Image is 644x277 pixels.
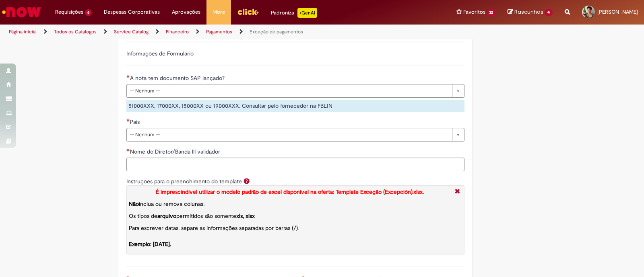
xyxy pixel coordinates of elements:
[54,29,97,35] a: Todos os Catálogos
[114,29,149,35] a: Service Catalog
[453,188,462,196] i: Fechar More information Por question_instrucciones_para_llenar
[85,9,92,16] span: 6
[6,25,423,39] ul: Trilhas de página
[126,75,130,78] span: Necessários
[130,148,222,155] span: Nome do Diretor/Banda III validador
[237,6,259,18] img: click_logo_yellow_360x200.png
[508,8,553,16] a: Rascunhos
[297,8,317,18] p: +GenAi
[157,212,176,220] strong: arquivo
[129,240,171,248] strong: Exemplo: [DATE].
[487,9,496,16] span: 32
[129,224,299,248] span: Para escrever datas, separe as informações separadas por barras (/).
[172,8,200,16] span: Aprovações
[126,178,242,185] label: Instruções para o preenchimento do template
[514,8,543,16] span: Rascunhos
[126,148,130,152] span: Necessários
[242,178,252,184] span: Ajuda para Instruções para o preenchimento do template
[126,158,464,171] input: Nome do Diretor/Banda III validador
[271,8,317,18] div: Padroniza
[55,8,83,16] span: Requisições
[130,128,448,141] span: -- Nenhum --
[126,100,464,112] div: 51000XXX, 17000XX, 15000XX ou 19000XXX. Consultar pelo fornecedor na FBL1N
[213,8,225,16] span: More
[236,212,255,220] strong: xls, xlsx
[463,8,485,16] span: Favoritos
[130,84,448,97] span: -- Nenhum --
[250,29,303,35] a: Exceção de pagamentos
[9,29,37,35] a: Página inicial
[129,200,205,207] span: inclua ou remova colunas;
[129,200,139,207] strong: Não
[129,212,255,220] span: Os tipos de permitidos são somente
[130,118,141,125] span: País
[104,8,160,16] span: Despesas Corporativas
[130,74,226,82] span: A nota tem documento SAP lançado?
[206,29,232,35] a: Pagamentos
[597,8,638,15] span: [PERSON_NAME]
[545,9,553,16] span: 4
[166,29,189,35] a: Financeiro
[156,188,424,195] strong: É imprescindível utilizar o modelo padrão de excel disponível na oferta: Template Exceção (Excepc...
[1,4,42,20] img: ServiceNow
[126,50,194,57] label: Informações de Formulário
[126,119,130,122] span: Necessários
